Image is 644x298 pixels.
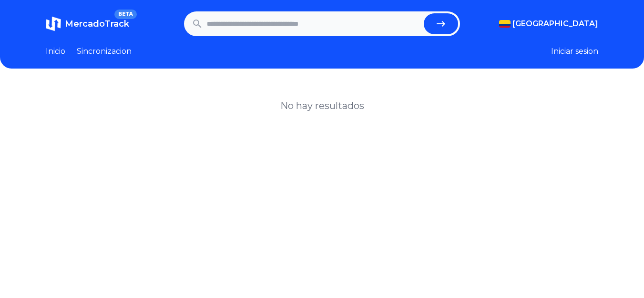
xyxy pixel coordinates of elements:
a: MercadoTrackBETA [46,16,129,31]
span: [GEOGRAPHIC_DATA] [512,18,598,30]
span: MercadoTrack [65,19,129,29]
a: Inicio [46,46,65,57]
button: [GEOGRAPHIC_DATA] [499,18,598,30]
img: Colombia [499,20,511,28]
button: Iniciar sesion [551,46,598,57]
span: BETA [114,10,137,19]
a: Sincronizacion [77,46,132,57]
img: MercadoTrack [46,16,61,31]
h1: No hay resultados [280,99,364,112]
